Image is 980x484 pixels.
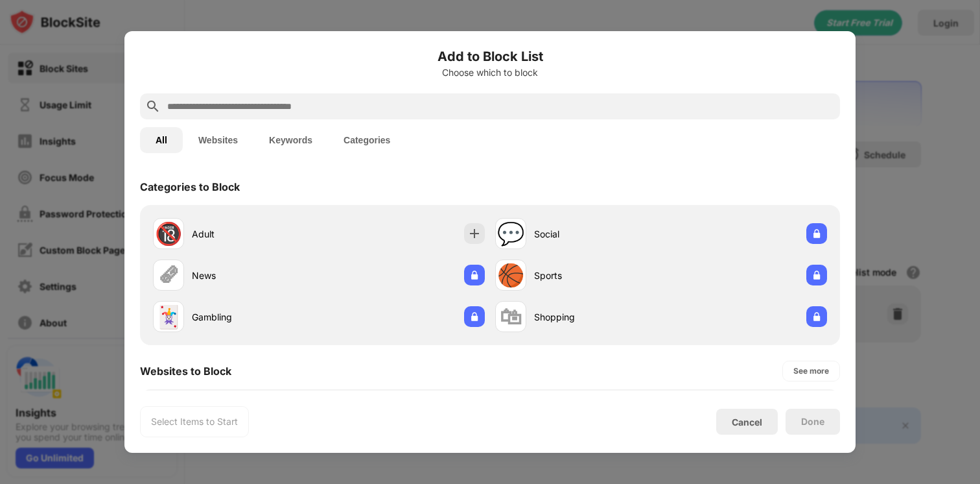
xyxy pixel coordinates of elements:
[140,47,840,66] h6: Add to Block List
[140,67,840,78] div: Choose which to block
[192,310,319,324] div: Gambling
[140,365,231,378] div: Websites to Block
[145,99,161,114] img: search.svg
[151,415,238,428] div: Select Items to Start
[497,221,524,247] div: 💬
[534,269,661,282] div: Sports
[500,304,522,330] div: 🛍
[140,180,240,193] div: Categories to Block
[793,365,829,378] div: See more
[732,417,762,428] div: Cancel
[534,310,661,324] div: Shopping
[155,304,182,330] div: 🃏
[328,127,406,153] button: Categories
[192,227,319,241] div: Adult
[801,417,824,427] div: Done
[192,269,319,282] div: News
[155,221,182,247] div: 🔞
[497,262,524,289] div: 🏀
[140,127,183,153] button: All
[183,127,253,153] button: Websites
[157,262,180,289] div: 🗞
[253,127,328,153] button: Keywords
[534,227,661,241] div: Social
